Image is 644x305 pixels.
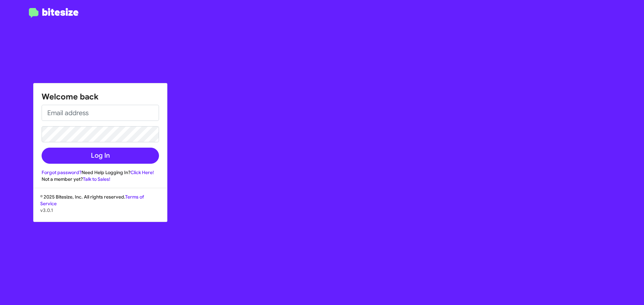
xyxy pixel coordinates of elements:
a: Forgot password? [42,169,82,175]
a: Talk to Sales! [83,176,110,182]
button: Log In [42,148,159,164]
div: Need Help Logging In? [42,169,159,176]
div: © 2025 Bitesize, Inc. All rights reserved. [34,194,167,222]
div: Not a member yet? [42,176,159,182]
a: Click Here! [130,169,154,175]
p: v3.0.1 [40,207,160,214]
input: Email address [42,105,159,121]
h1: Welcome back [42,91,159,102]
